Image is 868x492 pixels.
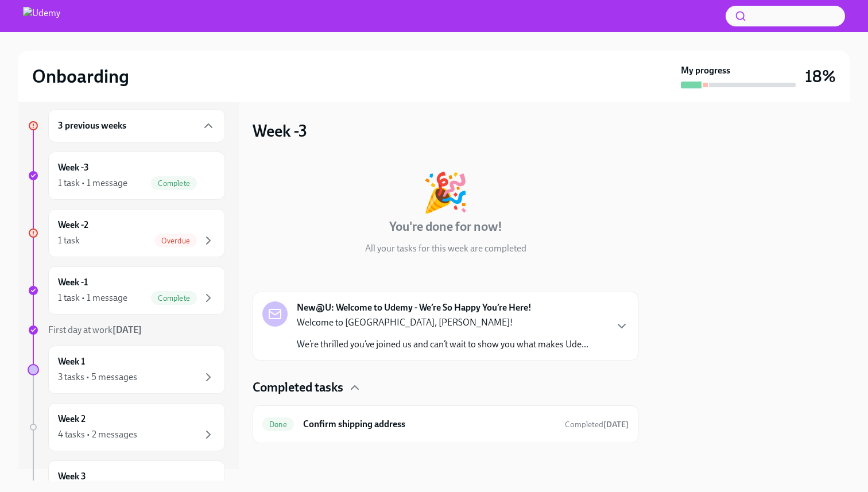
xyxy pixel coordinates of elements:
span: Complete [151,179,197,188]
div: 3 tasks • 5 messages [58,371,137,383]
span: August 26th, 2025 11:58 [565,419,629,430]
h3: 18% [805,66,836,87]
strong: New@U: Welcome to Udemy - We’re So Happy You’re Here! [297,301,532,314]
div: 1 task [58,234,80,247]
a: Week -21 taskOverdue [28,209,225,257]
h3: Week -3 [253,121,307,141]
p: We’re thrilled you’ve joined us and can’t wait to show you what makes Ude... [297,338,588,351]
span: Overdue [154,237,197,245]
h4: You're done for now! [389,218,502,235]
span: First day at work [48,324,142,335]
strong: [DATE] [603,420,629,429]
div: 3 previous weeks [48,109,225,142]
h4: Completed tasks [253,379,343,396]
strong: [DATE] [113,324,142,335]
a: Week -11 task • 1 messageComplete [28,266,225,315]
div: Completed tasks [253,379,638,396]
p: All your tasks for this week are completed [365,242,526,255]
p: Welcome to [GEOGRAPHIC_DATA], [PERSON_NAME]! [297,316,588,329]
span: Done [262,420,294,429]
h6: Week 1 [58,355,85,368]
h6: 3 previous weeks [58,119,126,132]
h6: Confirm shipping address [303,418,556,431]
span: Completed [565,420,629,429]
a: Week -31 task • 1 messageComplete [28,152,225,200]
h6: Week 3 [58,470,86,483]
div: 4 tasks • 2 messages [58,428,137,441]
div: 1 task • 1 message [58,292,127,304]
h6: Week -3 [58,161,89,174]
div: 🎉 [422,173,469,211]
a: Week 24 tasks • 2 messages [28,403,225,451]
h6: Week 2 [58,413,86,425]
h2: Onboarding [32,65,129,88]
h6: Week -2 [58,219,88,231]
a: DoneConfirm shipping addressCompleted[DATE] [262,415,629,433]
a: Week 13 tasks • 5 messages [28,346,225,394]
img: Udemy [23,7,60,25]
a: First day at work[DATE] [28,324,225,336]
strong: My progress [681,64,730,77]
h6: Week -1 [58,276,88,289]
span: Complete [151,294,197,303]
div: 1 task • 1 message [58,177,127,189]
